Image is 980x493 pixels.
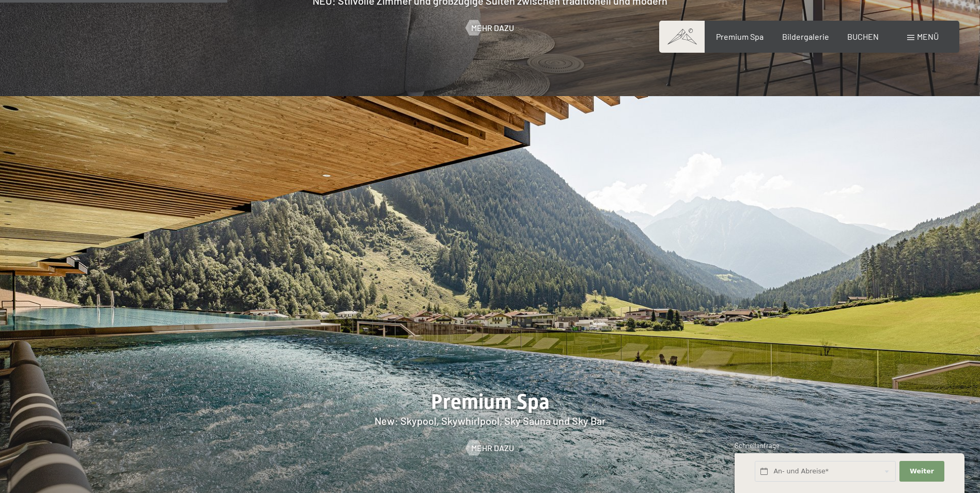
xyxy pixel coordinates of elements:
[471,22,514,34] span: Mehr dazu
[917,32,939,41] span: Menü
[782,32,829,41] a: Bildergalerie
[735,441,780,450] span: Schnellanfrage
[471,442,514,454] span: Mehr dazu
[716,32,764,41] a: Premium Spa
[910,467,934,476] span: Weiter
[466,22,514,34] a: Mehr dazu
[899,461,944,482] button: Weiter
[466,442,514,454] a: Mehr dazu
[847,32,879,41] a: BUCHEN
